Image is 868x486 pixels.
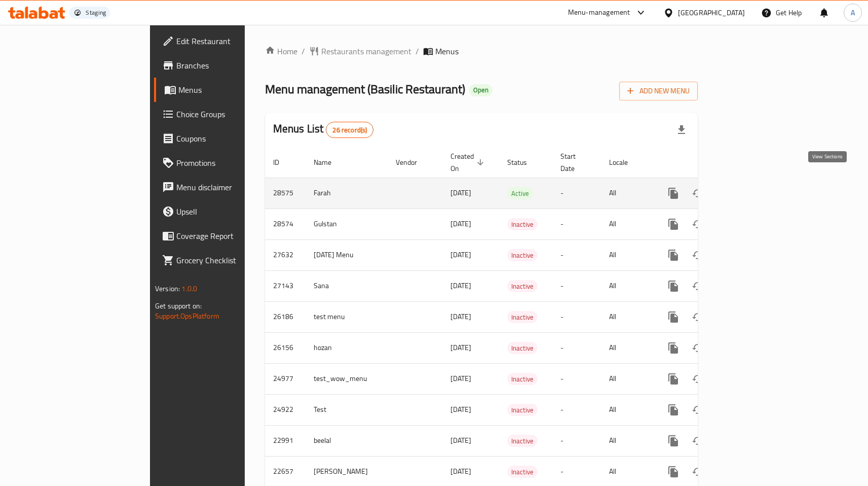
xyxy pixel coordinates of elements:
[661,429,686,453] button: more
[601,425,653,456] td: All
[601,270,653,301] td: All
[450,248,471,261] span: [DATE]
[552,178,601,209] td: -
[601,178,653,209] td: All
[435,45,459,57] span: Menus
[176,157,287,169] span: Promotions
[552,425,601,456] td: -
[686,305,710,329] button: Change Status
[507,373,538,385] span: Inactive
[619,82,698,100] button: Add New Menu
[507,466,538,478] div: Inactive
[552,270,601,301] td: -
[653,147,767,178] th: Actions
[306,363,388,394] td: test_wow_menu
[661,212,686,236] button: more
[265,78,465,100] span: Menu management ( Basilic Restaurant )
[314,156,345,168] span: Name
[507,156,540,168] span: Status
[154,248,295,272] a: Grocery Checklist
[181,282,197,295] span: 1.0.0
[176,35,287,47] span: Edit Restaurant
[507,250,538,261] span: Inactive
[661,398,686,422] button: more
[507,281,538,292] span: Inactive
[507,280,538,292] div: Inactive
[396,156,430,168] span: Vendor
[507,342,538,354] div: Inactive
[507,187,533,199] div: Active
[306,270,388,301] td: Sana
[627,85,690,97] span: Add New Menu
[686,367,710,391] button: Change Status
[450,217,471,230] span: [DATE]
[661,305,686,329] button: more
[155,309,219,323] a: Support.OpsPlatform
[450,186,471,199] span: [DATE]
[609,156,641,168] span: Locale
[560,150,589,175] span: Start Date
[669,118,694,142] div: Export file
[265,45,698,57] nav: breadcrumb
[326,125,373,135] span: 26 record(s)
[154,78,295,102] a: Menus
[306,178,388,209] td: Farah
[568,7,630,19] div: Menu-management
[552,394,601,425] td: -
[552,363,601,394] td: -
[416,45,419,57] li: /
[469,84,493,96] div: Open
[469,86,493,94] span: Open
[176,205,287,218] span: Upsell
[154,175,295,199] a: Menu disclaimer
[686,336,710,360] button: Change Status
[661,181,686,205] button: more
[450,150,487,175] span: Created On
[154,53,295,78] a: Branches
[552,209,601,239] td: -
[321,45,411,57] span: Restaurants management
[306,239,388,270] td: [DATE] Menu
[686,212,710,236] button: Change Status
[661,243,686,267] button: more
[273,121,373,138] h2: Menus List
[601,332,653,363] td: All
[450,341,471,354] span: [DATE]
[601,363,653,394] td: All
[851,7,855,18] span: A
[601,209,653,239] td: All
[306,394,388,425] td: Test
[155,282,180,295] span: Version:
[176,254,287,266] span: Grocery Checklist
[176,132,287,145] span: Coupons
[507,342,538,354] span: Inactive
[601,239,653,270] td: All
[552,332,601,363] td: -
[176,230,287,242] span: Coverage Report
[686,429,710,453] button: Change Status
[178,84,287,96] span: Menus
[661,460,686,484] button: more
[661,274,686,298] button: more
[507,404,538,416] span: Inactive
[507,435,538,447] span: Inactive
[154,126,295,151] a: Coupons
[507,404,538,416] div: Inactive
[507,435,538,447] div: Inactive
[601,301,653,332] td: All
[450,465,471,478] span: [DATE]
[309,45,411,57] a: Restaurants management
[306,209,388,239] td: Gulstan
[507,466,538,478] span: Inactive
[661,367,686,391] button: more
[686,460,710,484] button: Change Status
[686,181,710,205] button: Change Status
[155,299,202,313] span: Get support on:
[686,243,710,267] button: Change Status
[306,301,388,332] td: test menu
[86,9,106,17] div: Staging
[176,108,287,120] span: Choice Groups
[507,311,538,323] span: Inactive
